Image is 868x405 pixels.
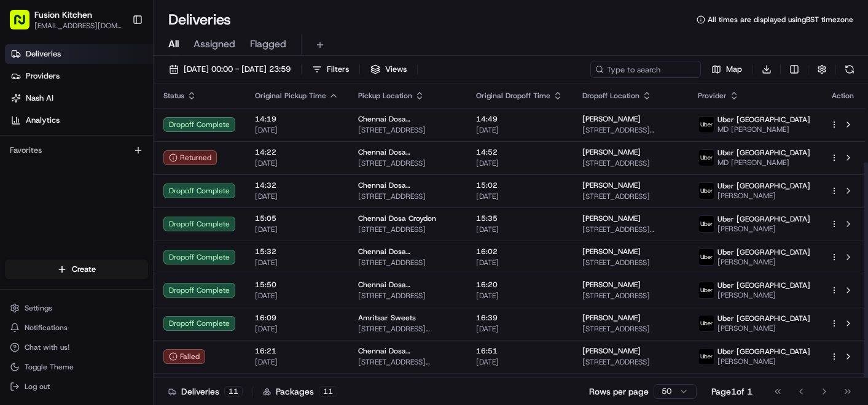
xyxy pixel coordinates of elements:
span: [DATE] 00:00 - [DATE] 23:59 [184,64,291,75]
img: uber-new-logo.jpeg [698,349,714,364]
span: [STREET_ADDRESS] [582,191,678,201]
span: [PERSON_NAME] [717,323,810,333]
span: [DATE] [476,291,563,301]
div: Failed [163,349,205,364]
span: Create [72,264,96,275]
button: Views [365,61,412,78]
span: [STREET_ADDRESS] [582,158,678,168]
span: [DATE] [476,191,563,201]
span: Assigned [194,37,235,52]
span: [STREET_ADDRESS] [582,258,678,268]
button: Log out [5,378,148,395]
h1: Deliveries [168,10,231,29]
span: [PERSON_NAME] [717,224,810,234]
span: MD [PERSON_NAME] [717,158,810,168]
span: [PERSON_NAME] [582,114,641,124]
img: uber-new-logo.jpeg [698,183,714,199]
span: Uber [GEOGRAPHIC_DATA] [717,314,810,323]
span: Nash AI [26,93,53,104]
div: Page 1 of 1 [711,385,753,398]
span: [PERSON_NAME] [582,313,641,323]
span: [DATE] [255,125,338,135]
button: [DATE] 00:00 - [DATE] 23:59 [163,61,296,78]
div: Favorites [5,141,148,160]
span: [DATE] [476,258,563,268]
span: All [168,37,179,52]
span: 14:19 [255,114,338,124]
span: [STREET_ADDRESS] [358,125,456,135]
span: Toggle Theme [25,362,74,372]
span: [STREET_ADDRESS][PERSON_NAME] [358,357,456,367]
span: [DATE] [255,258,338,268]
p: Rows per page [589,385,649,398]
span: [DATE] [255,324,338,334]
span: 16:51 [476,346,563,356]
span: Providers [26,71,60,82]
span: Deliveries [26,48,61,60]
span: [STREET_ADDRESS] [358,191,456,201]
button: Create [5,260,148,279]
span: 16:21 [255,346,338,356]
span: 15:05 [255,214,338,223]
span: Provider [698,91,727,101]
span: Chennai Dosa [GEOGRAPHIC_DATA] [358,114,456,124]
a: Nash AI [5,88,153,108]
span: 16:39 [476,313,563,323]
span: Chennai Dosa [GEOGRAPHIC_DATA] [358,346,456,356]
button: Toggle Theme [5,358,148,376]
span: [DATE] [476,225,563,234]
span: [DATE] [476,357,563,367]
span: [PERSON_NAME] [582,247,641,256]
span: [DATE] [255,357,338,367]
span: Log out [25,382,50,391]
img: uber-new-logo.jpeg [698,315,714,331]
span: Amritsar Sweets [358,313,416,323]
span: [DATE] [255,291,338,301]
span: [DATE] [255,225,338,234]
span: [STREET_ADDRESS] [358,225,456,234]
span: [PERSON_NAME] [717,257,810,267]
button: Returned [163,150,217,165]
span: [PERSON_NAME] [717,357,810,366]
button: Filters [307,61,354,78]
span: Uber [GEOGRAPHIC_DATA] [717,280,810,290]
span: Chennai Dosa [GEOGRAPHIC_DATA] [358,180,456,190]
span: [STREET_ADDRESS][PERSON_NAME] [358,324,456,334]
a: Deliveries [5,44,153,64]
button: Chat with us! [5,339,148,356]
div: Packages [263,385,337,398]
button: Fusion Kitchen[EMAIL_ADDRESS][DOMAIN_NAME] [5,5,127,34]
span: Chat with us! [25,342,69,352]
span: Status [163,91,184,101]
button: Refresh [841,61,858,78]
span: 14:32 [255,180,338,190]
span: [DATE] [476,125,563,135]
span: [DATE] [255,158,338,168]
span: Uber [GEOGRAPHIC_DATA] [717,148,810,158]
span: 16:09 [255,313,338,323]
div: 11 [224,386,243,397]
span: Notifications [25,323,68,333]
span: [PERSON_NAME] [717,191,810,201]
span: 14:52 [476,147,563,157]
img: uber-new-logo.jpeg [698,216,714,232]
span: [STREET_ADDRESS][PERSON_NAME] [582,225,678,234]
span: Flagged [250,37,286,52]
span: [STREET_ADDRESS] [358,258,456,268]
span: 14:22 [255,147,338,157]
span: Chennai Dosa Croydon [358,214,436,223]
a: Analytics [5,110,153,130]
span: Settings [25,303,52,313]
span: [DATE] [476,324,563,334]
span: Uber [GEOGRAPHIC_DATA] [717,247,810,257]
div: Deliveries [168,385,243,398]
span: [PERSON_NAME] [582,214,641,223]
span: 14:49 [476,114,563,124]
span: 16:02 [476,247,563,256]
span: Filters [327,64,349,75]
span: [PERSON_NAME] [717,290,810,300]
div: Action [830,91,856,101]
span: 15:50 [255,280,338,290]
img: uber-new-logo.jpeg [698,282,714,298]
